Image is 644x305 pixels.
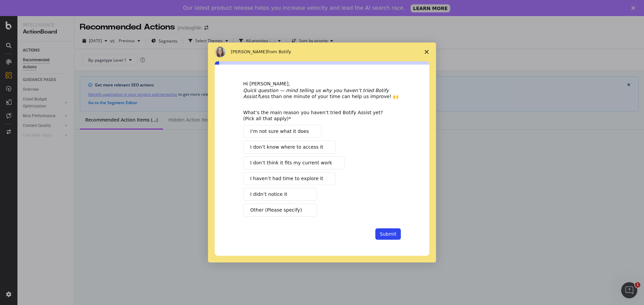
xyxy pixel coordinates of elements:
[243,87,401,99] div: Less than one minute of your time can help us improve! 🙌
[250,207,302,214] span: Other (Please specify)
[250,159,332,166] span: I don’t think it fits my current work
[231,49,267,54] span: [PERSON_NAME]
[411,4,450,12] a: LEARN MORE
[243,172,335,185] button: I haven’t had time to explore it
[243,125,321,138] button: I’m not sure what it does
[250,128,309,135] span: I’m not sure what it does
[375,228,401,240] button: Submit
[243,141,336,154] button: I don’t know where to access it
[215,47,225,57] img: Profile image for Colleen
[250,144,323,151] span: I don’t know where to access it
[243,156,344,169] button: I don’t think it fits my current work
[183,5,405,11] div: Our latest product release helps you increase velocity and lead the AI search race.
[250,191,287,198] span: I didn’t notice it
[243,188,317,201] button: I didn’t notice it
[243,81,401,87] div: Hi [PERSON_NAME],
[243,109,391,122] div: What’s the main reason you haven’t tried Botify Assist yet? (Pick all that apply)
[267,49,291,54] span: from Botify
[631,6,638,10] div: Close
[243,88,389,99] i: Quick question — mind telling us why you haven’t tried Botify Assist?
[417,43,436,61] span: Close survey
[250,175,323,182] span: I haven’t had time to explore it
[243,204,317,217] button: Other (Please specify)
